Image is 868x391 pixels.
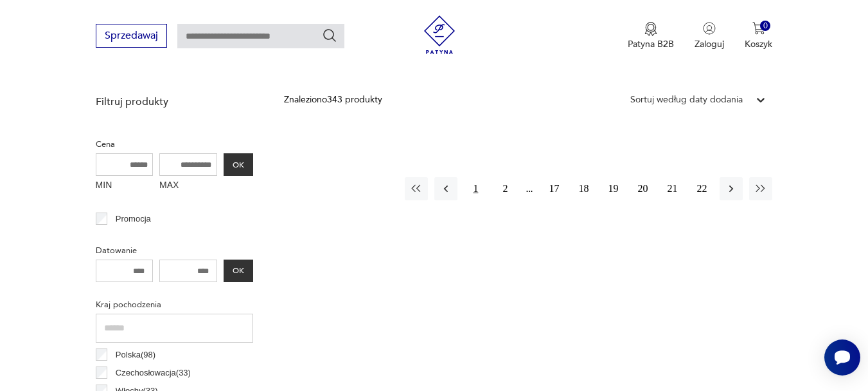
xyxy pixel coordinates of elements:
[224,260,253,282] button: OK
[745,38,772,50] p: Koszyk
[464,177,487,200] button: 1
[572,177,595,200] button: 18
[628,38,674,50] p: Patyna B2B
[96,95,253,109] p: Filtruj produkty
[745,22,772,50] button: 0Koszyk
[628,22,674,50] a: Ikona medaluPatyna B2B
[760,21,771,32] div: 0
[601,177,624,200] button: 19
[493,177,517,200] button: 2
[542,177,565,200] button: 17
[695,38,724,50] p: Zaloguj
[159,176,217,196] label: MAX
[96,243,253,258] p: Datowanie
[631,177,654,200] button: 20
[224,153,253,176] button: OK
[660,177,684,200] button: 21
[824,339,860,376] iframe: Smartsupp widget button
[752,22,765,35] img: Ikona koszyka
[96,298,253,312] p: Kraj pochodzenia
[322,28,337,43] button: Szukaj
[644,22,657,36] img: Ikona medalu
[96,176,154,196] label: MIN
[116,366,191,380] p: Czechosłowacja ( 33 )
[703,22,716,35] img: Ikonka użytkownika
[116,212,151,226] p: Promocja
[96,24,167,48] button: Sprzedawaj
[420,15,459,54] img: Patyna - sklep z meblami i dekoracjami vintage
[284,93,382,107] div: Znaleziono 343 produkty
[690,177,713,200] button: 22
[96,32,167,41] a: Sprzedawaj
[695,22,724,50] button: Zaloguj
[96,137,253,151] p: Cena
[630,93,743,107] div: Sortuj według daty dodania
[116,348,155,362] p: Polska ( 98 )
[628,22,674,50] button: Patyna B2B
